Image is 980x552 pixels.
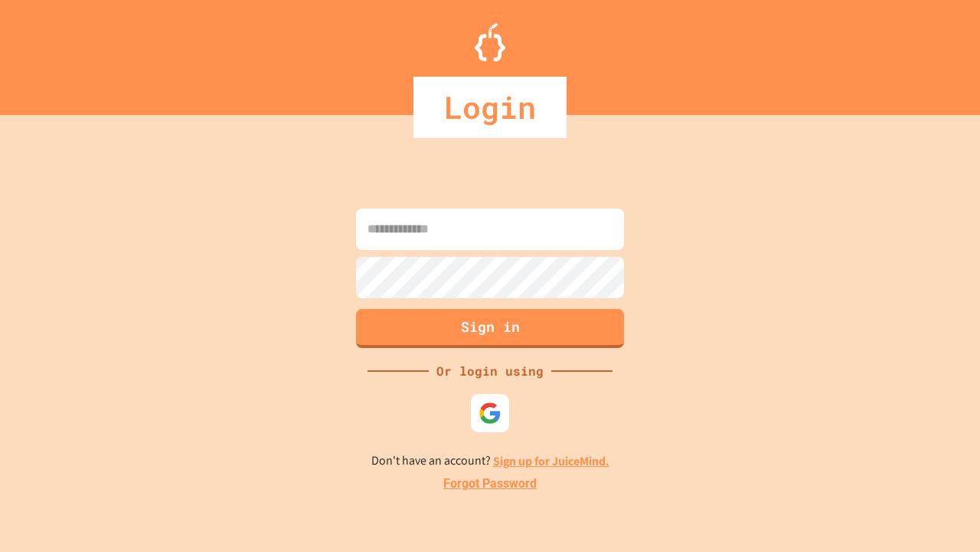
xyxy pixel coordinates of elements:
[475,23,505,61] img: Logo.svg
[413,77,567,138] div: Login
[916,491,965,537] iframe: chat widget
[356,309,624,348] button: Sign in
[429,362,551,380] div: Or login using
[493,453,609,469] a: Sign up for JuiceMind.
[853,424,965,489] iframe: chat widget
[443,475,537,493] a: Forgot Password
[371,452,609,471] p: Don't have an account?
[479,402,501,425] img: google-icon.svg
